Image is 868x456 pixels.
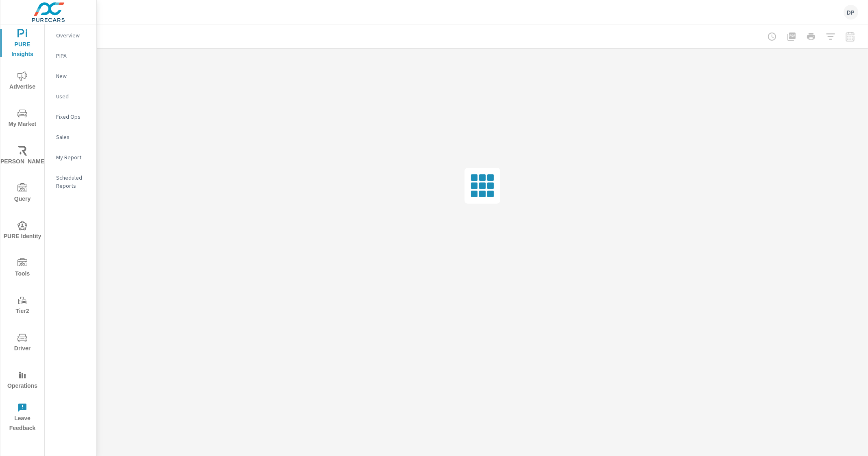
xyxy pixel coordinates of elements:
[45,70,96,82] div: New
[3,109,42,129] span: My Market
[56,153,90,161] p: My Report
[3,258,42,279] span: Tools
[56,31,90,39] p: Overview
[45,131,96,143] div: Sales
[45,172,96,192] div: Scheduled Reports
[3,29,42,59] span: PURE Insights
[56,92,90,100] p: Used
[3,71,42,92] span: Advertise
[3,146,42,167] span: [PERSON_NAME]
[56,174,90,190] p: Scheduled Reports
[56,133,90,141] p: Sales
[3,295,42,316] span: Tier2
[3,221,42,241] span: PURE Identity
[56,113,90,121] p: Fixed Ops
[56,72,90,80] p: New
[56,52,90,60] p: PIPA
[3,183,42,204] span: Query
[45,50,96,62] div: PIPA
[45,151,96,163] div: My Report
[0,24,44,436] div: nav menu
[45,111,96,123] div: Fixed Ops
[3,370,42,391] span: Operations
[3,403,42,433] span: Leave Feedback
[3,333,42,354] span: Driver
[45,29,96,41] div: Overview
[844,5,858,20] div: DP
[45,90,96,102] div: Used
